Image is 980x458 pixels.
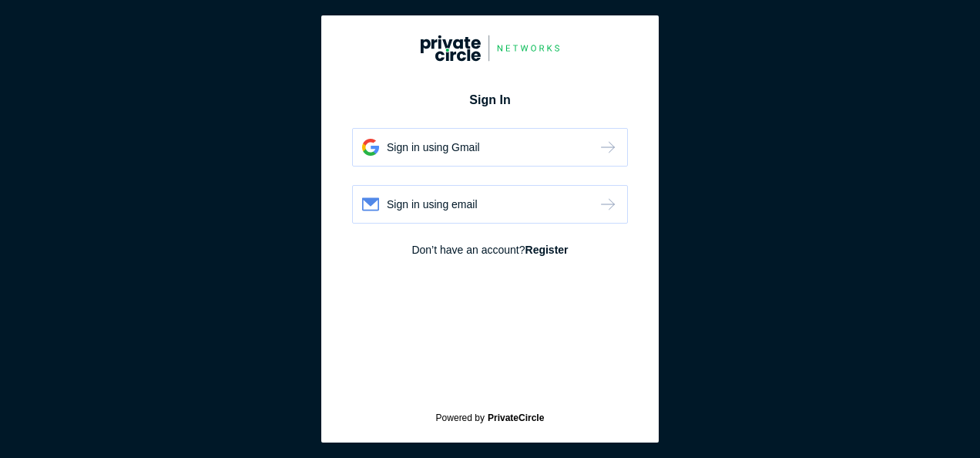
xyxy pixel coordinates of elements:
[525,244,569,256] strong: Register
[421,35,559,62] img: Google
[352,91,628,109] div: Sign In
[598,195,618,214] img: Google
[598,138,618,157] img: Google
[341,413,639,423] div: Powered by
[352,242,628,258] div: Don’t have an account?
[387,140,480,155] div: Sign in using Gmail
[387,197,478,212] div: Sign in using email
[488,413,544,423] strong: PrivateCircle
[362,197,379,211] img: Google
[362,139,379,156] img: Google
